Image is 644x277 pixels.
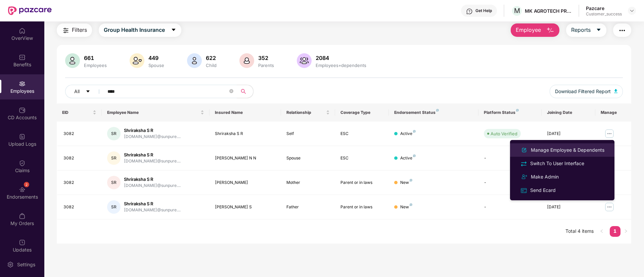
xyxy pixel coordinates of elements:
img: svg+xml;base64,PHN2ZyB4bWxucz0iaHR0cDovL3d3dy53My5vcmcvMjAwMC9zdmciIHdpZHRoPSIyNCIgaGVpZ2h0PSIyNC... [62,26,70,34]
img: svg+xml;base64,PHN2ZyBpZD0iSGVscC0zMngzMiIgeG1sbnM9Imh0dHA6Ly93d3cudzMub3JnLzIwMDAvc3ZnIiB3aWR0aD... [466,8,473,15]
div: [DOMAIN_NAME]@sunpure.... [124,183,181,189]
span: All [74,88,80,95]
img: svg+xml;base64,PHN2ZyBpZD0iRHJvcGRvd24tMzJ4MzIiIHhtbG5zPSJodHRwOi8vd3d3LnczLm9yZy8yMDAwL3N2ZyIgd2... [629,8,635,13]
div: Spouse [147,63,166,68]
th: Relationship [281,103,335,122]
div: 2084 [314,55,368,61]
div: Pazcare [586,5,622,11]
img: svg+xml;base64,PHN2ZyB4bWxucz0iaHR0cDovL3d3dy53My5vcmcvMjAwMC9zdmciIHdpZHRoPSI4IiBoZWlnaHQ9IjgiIH... [413,130,416,133]
div: Customer_success [586,11,622,17]
span: close-circle [229,89,233,93]
span: Download Filtered Report [555,88,611,95]
div: [PERSON_NAME] S [215,204,276,210]
th: Insured Name [210,103,281,122]
span: EID [62,110,91,115]
span: caret-down [86,89,90,94]
th: EID [57,103,102,122]
img: svg+xml;base64,PHN2ZyB4bWxucz0iaHR0cDovL3d3dy53My5vcmcvMjAwMC9zdmciIHdpZHRoPSI4IiBoZWlnaHQ9IjgiIH... [410,179,412,182]
div: Shriraksha S R [124,152,181,158]
div: Endorsement Status [394,110,473,115]
div: [DOMAIN_NAME]@sunpure.... [124,207,181,213]
img: svg+xml;base64,PHN2ZyB4bWxucz0iaHR0cDovL3d3dy53My5vcmcvMjAwMC9zdmciIHdpZHRoPSI4IiBoZWlnaHQ9IjgiIH... [410,203,412,206]
span: caret-down [171,27,176,33]
div: [PERSON_NAME] [215,180,276,186]
div: Child [204,63,218,68]
span: right [624,229,628,233]
a: 1 [610,226,620,236]
li: Next Page [620,226,631,237]
span: Filters [72,26,87,34]
div: 3082 [63,131,96,137]
img: svg+xml;base64,PHN2ZyBpZD0iRW5kb3JzZW1lbnRzIiB4bWxucz0iaHR0cDovL3d3dy53My5vcmcvMjAwMC9zdmciIHdpZH... [19,186,26,193]
div: 3082 [63,155,96,161]
span: Group Health Insurance [104,26,165,34]
div: Parent or in laws [340,180,383,186]
div: SR [107,151,121,165]
button: Filters [57,23,92,37]
div: Shriraksha S R [215,131,276,137]
div: [DATE] [547,131,590,137]
div: Settings [15,261,37,268]
div: [DATE] [547,204,590,210]
button: Employee [511,23,559,37]
div: Platform Status [484,110,536,115]
div: Switch To User Interface [529,160,586,167]
div: Spouse [286,155,329,161]
img: svg+xml;base64,PHN2ZyBpZD0iRW1wbG95ZWVzIiB4bWxucz0iaHR0cDovL3d3dy53My5vcmcvMjAwMC9zdmciIHdpZHRoPS... [19,80,26,87]
span: left [600,229,604,233]
th: Employee Name [102,103,210,122]
img: svg+xml;base64,PHN2ZyBpZD0iQmVuZWZpdHMiIHhtbG5zPSJodHRwOi8vd3d3LnczLm9yZy8yMDAwL3N2ZyIgd2lkdGg9Ij... [19,54,26,61]
div: [DOMAIN_NAME]@sunpure.... [124,158,181,164]
img: svg+xml;base64,PHN2ZyB4bWxucz0iaHR0cDovL3d3dy53My5vcmcvMjAwMC9zdmciIHhtbG5zOnhsaW5rPSJodHRwOi8vd3... [130,53,144,68]
li: Previous Page [596,226,607,237]
img: svg+xml;base64,PHN2ZyB4bWxucz0iaHR0cDovL3d3dy53My5vcmcvMjAwMC9zdmciIHdpZHRoPSIxNiIgaGVpZ2h0PSIxNi... [520,187,527,194]
div: Shriraksha S R [124,127,181,134]
div: [PERSON_NAME] N N [215,155,276,161]
span: close-circle [229,88,233,95]
button: left [596,226,607,237]
div: Shriraksha S R [124,176,181,183]
div: 449 [147,55,166,61]
img: svg+xml;base64,PHN2ZyB4bWxucz0iaHR0cDovL3d3dy53My5vcmcvMjAwMC9zdmciIHhtbG5zOnhsaW5rPSJodHRwOi8vd3... [65,53,80,68]
div: Get Help [475,8,492,13]
div: [DOMAIN_NAME]@sunpure.... [124,134,181,140]
img: svg+xml;base64,PHN2ZyB4bWxucz0iaHR0cDovL3d3dy53My5vcmcvMjAwMC9zdmciIHdpZHRoPSIyNCIgaGVpZ2h0PSIyNC... [618,26,626,34]
img: svg+xml;base64,PHN2ZyB4bWxucz0iaHR0cDovL3d3dy53My5vcmcvMjAwMC9zdmciIHhtbG5zOnhsaW5rPSJodHRwOi8vd3... [239,53,254,68]
img: svg+xml;base64,PHN2ZyBpZD0iQ2xhaW0iIHhtbG5zPSJodHRwOi8vd3d3LnczLm9yZy8yMDAwL3N2ZyIgd2lkdGg9IjIwIi... [19,160,26,166]
div: 622 [204,55,218,61]
span: Employee Name [107,110,199,115]
img: svg+xml;base64,PHN2ZyB4bWxucz0iaHR0cDovL3d3dy53My5vcmcvMjAwMC9zdmciIHdpZHRoPSI4IiBoZWlnaHQ9IjgiIH... [436,109,439,112]
div: Manage Employee & Dependents [530,146,606,154]
div: Make Admin [530,173,560,181]
img: svg+xml;base64,PHN2ZyB4bWxucz0iaHR0cDovL3d3dy53My5vcmcvMjAwMC9zdmciIHhtbG5zOnhsaW5rPSJodHRwOi8vd3... [546,26,554,34]
div: Father [286,204,329,210]
img: svg+xml;base64,PHN2ZyBpZD0iVXBkYXRlZCIgeG1sbnM9Imh0dHA6Ly93d3cudzMub3JnLzIwMDAvc3ZnIiB3aWR0aD0iMj... [19,239,26,246]
span: M [514,7,520,15]
span: Relationship [286,110,324,115]
th: Manage [595,103,631,122]
li: Total 4 items [565,226,594,237]
button: Reportscaret-down [566,23,606,37]
div: New [400,180,412,186]
div: ESC [340,155,383,161]
img: svg+xml;base64,PHN2ZyB4bWxucz0iaHR0cDovL3d3dy53My5vcmcvMjAwMC9zdmciIHdpZHRoPSIyNCIgaGVpZ2h0PSIyNC... [520,160,527,167]
div: Active [400,131,416,137]
span: caret-down [596,27,601,33]
button: right [620,226,631,237]
div: 2 [24,182,29,187]
td: - [478,170,541,195]
div: Employees+dependents [314,63,368,68]
div: MK AGROTECH PRIVATE LIMITED [525,8,572,14]
div: 3082 [63,180,96,186]
div: 352 [257,55,275,61]
img: svg+xml;base64,PHN2ZyB4bWxucz0iaHR0cDovL3d3dy53My5vcmcvMjAwMC9zdmciIHhtbG5zOnhsaW5rPSJodHRwOi8vd3... [187,53,202,68]
td: - [478,146,541,170]
img: svg+xml;base64,PHN2ZyB4bWxucz0iaHR0cDovL3d3dy53My5vcmcvMjAwMC9zdmciIHhtbG5zOnhsaW5rPSJodHRwOi8vd3... [520,146,528,154]
div: Auto Verified [491,130,517,137]
button: Allcaret-down [65,85,106,98]
img: svg+xml;base64,PHN2ZyBpZD0iTXlfT3JkZXJzIiBkYXRhLW5hbWU9Ik15IE9yZGVycyIgeG1sbnM9Imh0dHA6Ly93d3cudz... [19,213,26,219]
div: Parent or in laws [340,204,383,210]
div: Mother [286,180,329,186]
div: Parents [257,63,275,68]
img: svg+xml;base64,PHN2ZyB4bWxucz0iaHR0cDovL3d3dy53My5vcmcvMjAwMC9zdmciIHhtbG5zOnhsaW5rPSJodHRwOi8vd3... [297,53,312,68]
